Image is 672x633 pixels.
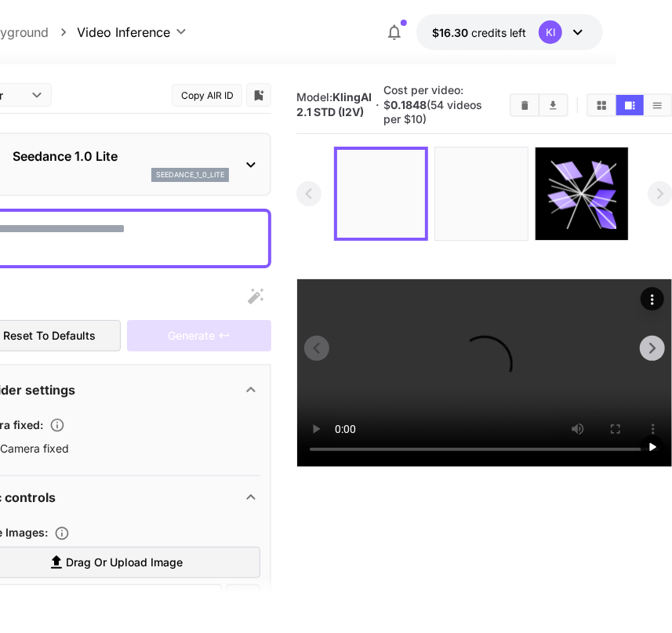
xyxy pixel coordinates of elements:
[48,526,76,541] button: Upload frame images.
[641,287,664,311] div: Actions
[296,90,372,118] b: KlingAI 2.1 STD (I2V)
[296,90,372,118] span: Model:
[539,95,567,115] button: Download All
[78,23,171,42] span: Video Inference
[641,435,664,459] div: Play video
[172,84,242,107] button: Copy AIR ID
[510,93,568,117] div: Clear videosDownload All
[511,95,539,115] button: Clear videos
[156,169,224,180] p: seedance_1_0_lite
[13,147,229,166] p: Seedance 1.0 Lite
[390,98,427,111] b: 0.1848
[435,147,528,240] img: AAAABklEQVQDABN3Bnna84PUAAAAAElFTkSuQmCC
[376,96,380,115] p: ·
[616,95,644,115] button: Show videos in video view
[644,95,671,115] button: Show videos in list view
[66,553,183,573] span: Drag or upload image
[337,150,425,238] img: msAAAAASUVORK5CYII=
[383,83,482,126] span: Cost per video: $ (54 videos per $10)
[252,85,266,104] button: Add to library
[416,14,603,50] button: $16.29904KI
[432,24,526,41] div: $16.29904
[588,95,616,115] button: Show videos in grid view
[471,26,526,39] span: credits left
[539,20,562,44] div: KI
[432,26,471,39] span: $16.30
